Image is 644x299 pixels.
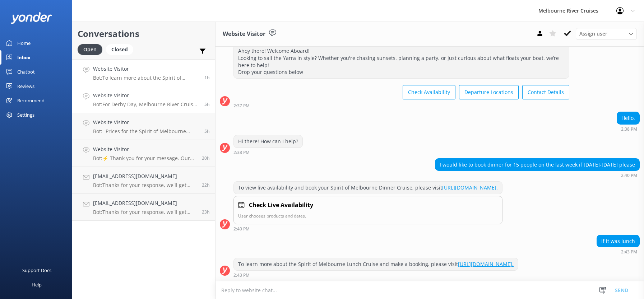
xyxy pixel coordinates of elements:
a: [URL][DOMAIN_NAME]. [458,261,514,267]
strong: 2:38 PM [621,127,637,131]
div: Home [17,36,31,50]
a: Website VisitorBot:For Derby Day, Melbourne River Cruises offers a Water Taxi service that provid... [72,86,215,113]
div: Hi there! How can I help? [234,135,302,148]
h4: [EMAIL_ADDRESS][DOMAIN_NAME] [93,199,196,207]
strong: 2:43 PM [621,250,637,254]
div: Oct 03 2025 02:40pm (UTC +10:00) Australia/Sydney [233,226,502,231]
div: Oct 03 2025 02:43pm (UTC +10:00) Australia/Sydney [597,249,640,254]
strong: 2:37 PM [233,104,250,108]
h4: Website Visitor [93,92,199,99]
h4: Website Visitor [93,118,199,126]
a: [URL][DOMAIN_NAME]. [442,184,498,191]
strong: 2:43 PM [233,273,250,277]
div: Closed [106,44,133,55]
div: Assign User [576,28,637,39]
span: Assign user [579,30,607,38]
span: Oct 03 2025 11:14am (UTC +10:00) Australia/Sydney [204,128,210,134]
strong: 2:40 PM [233,227,250,231]
div: To view live availability and book your Spirit of Melbourne Dinner Cruise, please visit [234,182,502,194]
button: Departure Locations [459,85,519,99]
div: Recommend [17,93,45,108]
div: Oct 03 2025 02:43pm (UTC +10:00) Australia/Sydney [233,272,518,277]
h2: Conversations [78,27,210,41]
p: Bot: For Derby Day, Melbourne River Cruises offers a Water Taxi service that provides a return jo... [93,101,199,108]
div: I would like to book dinner for 15 people on the last week if [DATE]-[DATE] please [435,159,639,171]
span: Oct 02 2025 05:33pm (UTC +10:00) Australia/Sydney [202,182,210,188]
div: Oct 03 2025 02:37pm (UTC +10:00) Australia/Sydney [233,103,569,108]
a: Closed [106,45,137,53]
button: Check Availability [403,85,455,99]
div: Oct 03 2025 02:38pm (UTC +10:00) Australia/Sydney [233,150,303,155]
p: Bot: Thanks for your response, we'll get back to you as soon as we can during opening hours. [93,182,196,188]
div: Hello, [617,112,639,124]
span: Oct 03 2025 11:21am (UTC +10:00) Australia/Sydney [204,101,210,107]
p: Bot: ⚡ Thank you for your message. Our office hours are Mon - Fri 9.30am - 5pm. We'll get back to... [93,155,196,162]
span: Oct 03 2025 02:43pm (UTC +10:00) Australia/Sydney [204,74,210,80]
img: yonder-white-logo.png [11,12,52,24]
a: Website VisitorBot:- Prices for the Spirit of Melbourne Dinner Cruise start from $195 for adults,... [72,113,215,140]
p: Bot: - Prices for the Spirit of Melbourne Dinner Cruise start from $195 for adults, $120 for teen... [93,128,199,135]
p: Bot: Thanks for your response, we'll get back to you as soon as we can during opening hours. [93,209,196,215]
span: Oct 02 2025 05:12pm (UTC +10:00) Australia/Sydney [202,209,210,215]
div: Chatbot [17,65,35,79]
a: [EMAIL_ADDRESS][DOMAIN_NAME]Bot:Thanks for your response, we'll get back to you as soon as we can... [72,194,215,221]
div: To learn more about the Spirit of Melbourne Lunch Cruise and make a booking, please visit [234,258,518,270]
div: Oct 03 2025 02:40pm (UTC +10:00) Australia/Sydney [435,173,640,178]
div: Support Docs [22,263,51,277]
div: Help [32,277,42,292]
h4: Website Visitor [93,65,199,73]
div: Reviews [17,79,34,93]
strong: 2:38 PM [233,150,250,155]
div: Inbox [17,50,31,65]
div: Settings [17,108,34,122]
h4: Check Live Availability [249,201,313,210]
div: Ahoy there! Welcome Aboard! Looking to sail the Yarra in style? Whether you're chasing sunsets, p... [234,45,569,78]
strong: 2:40 PM [621,173,637,178]
p: Bot: To learn more about the Spirit of Melbourne Lunch Cruise and make a booking, please visit [U... [93,75,199,81]
a: Website VisitorBot:⚡ Thank you for your message. Our office hours are Mon - Fri 9.30am - 5pm. We'... [72,140,215,167]
span: Oct 02 2025 07:52pm (UTC +10:00) Australia/Sydney [202,155,210,161]
h3: Website Visitor [223,29,265,39]
div: Open [78,44,102,55]
button: Contact Details [522,85,569,99]
p: User chooses products and dates. [238,212,498,219]
a: Open [78,45,106,53]
h4: [EMAIL_ADDRESS][DOMAIN_NAME] [93,172,196,180]
a: [EMAIL_ADDRESS][DOMAIN_NAME]Bot:Thanks for your response, we'll get back to you as soon as we can... [72,167,215,194]
a: Website VisitorBot:To learn more about the Spirit of Melbourne Lunch Cruise and make a booking, p... [72,59,215,86]
h4: Website Visitor [93,145,196,153]
div: Oct 03 2025 02:38pm (UTC +10:00) Australia/Sydney [617,126,640,131]
div: If it was lunch [597,235,639,247]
